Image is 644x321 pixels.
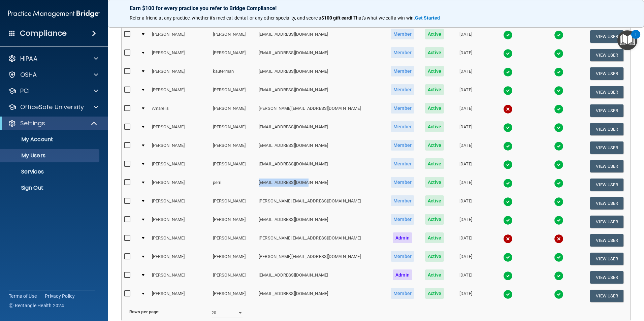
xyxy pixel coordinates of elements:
span: Member [391,158,414,169]
img: tick.e7d51cea.svg [554,290,563,299]
td: [EMAIL_ADDRESS][DOMAIN_NAME] [256,175,385,194]
td: [PERSON_NAME] [149,83,210,101]
span: Active [425,214,444,225]
p: Settings [20,119,45,127]
td: [PERSON_NAME] [210,83,256,101]
span: Active [425,288,444,299]
span: Active [425,121,444,132]
a: OSHA [8,71,98,79]
img: tick.e7d51cea.svg [503,290,513,299]
td: [PERSON_NAME] [210,287,256,305]
img: tick.e7d51cea.svg [554,141,563,151]
td: [PERSON_NAME] [149,194,210,213]
p: My Users [4,152,96,159]
span: Active [425,177,444,188]
img: PMB logo [8,7,100,21]
td: [EMAIL_ADDRESS][DOMAIN_NAME] [256,27,385,46]
td: [PERSON_NAME] [149,268,210,287]
button: View User [590,197,623,210]
p: Sign Out [4,185,96,191]
button: View User [590,234,623,247]
img: tick.e7d51cea.svg [554,253,563,262]
strong: $100 gift card [321,15,351,21]
img: tick.e7d51cea.svg [554,30,563,40]
span: Ⓒ Rectangle Health 2024 [9,302,64,309]
td: [PERSON_NAME] [210,213,256,231]
img: tick.e7d51cea.svg [503,197,513,206]
td: [DATE] [449,138,483,157]
td: [EMAIL_ADDRESS][DOMAIN_NAME] [256,83,385,101]
td: [DATE] [449,194,483,213]
span: Refer a friend at any practice, whether it's medical, dental, or any other speciality, and score a [130,15,321,21]
td: [EMAIL_ADDRESS][DOMAIN_NAME] [256,138,385,157]
td: [PERSON_NAME] [149,157,210,175]
img: tick.e7d51cea.svg [503,271,513,281]
div: 1 [635,34,637,43]
span: Member [391,177,414,188]
td: Amarelis [149,101,210,120]
img: tick.e7d51cea.svg [554,216,563,225]
span: Member [391,288,414,299]
span: Active [425,158,444,169]
img: tick.e7d51cea.svg [503,141,513,151]
td: [DATE] [449,175,483,194]
td: [PERSON_NAME] [149,250,210,268]
img: tick.e7d51cea.svg [503,123,513,132]
p: OfficeSafe University [20,103,84,111]
p: OSHA [20,71,37,79]
td: [PERSON_NAME] [149,231,210,250]
img: tick.e7d51cea.svg [503,179,513,188]
img: tick.e7d51cea.svg [503,49,513,58]
img: tick.e7d51cea.svg [503,160,513,169]
a: Privacy Policy [45,293,75,299]
h4: Compliance [20,29,67,38]
span: Member [391,29,414,39]
img: tick.e7d51cea.svg [554,86,563,95]
td: [PERSON_NAME][EMAIL_ADDRESS][DOMAIN_NAME] [256,194,385,213]
span: Admin [393,269,412,280]
td: [PERSON_NAME] [149,213,210,231]
td: [PERSON_NAME] [210,250,256,268]
td: [PERSON_NAME] [210,138,256,157]
span: Active [425,232,444,243]
img: tick.e7d51cea.svg [554,123,563,132]
span: Active [425,84,444,95]
td: [DATE] [449,268,483,287]
td: [EMAIL_ADDRESS][DOMAIN_NAME] [256,157,385,175]
span: Member [391,103,414,114]
img: tick.e7d51cea.svg [554,179,563,188]
td: [DATE] [449,64,483,83]
td: [PERSON_NAME] [210,46,256,64]
button: View User [590,104,623,117]
span: Active [425,66,444,76]
span: Active [425,269,444,280]
a: HIPAA [8,55,98,63]
img: tick.e7d51cea.svg [554,271,563,281]
td: [PERSON_NAME] [149,175,210,194]
button: View User [590,253,623,265]
img: tick.e7d51cea.svg [503,253,513,262]
td: [PERSON_NAME] [149,64,210,83]
span: Member [391,214,414,225]
img: tick.e7d51cea.svg [554,197,563,206]
button: View User [590,123,623,135]
span: Member [391,121,414,132]
span: Active [425,29,444,39]
td: [DATE] [449,27,483,46]
img: tick.e7d51cea.svg [554,49,563,58]
td: [EMAIL_ADDRESS][DOMAIN_NAME] [256,64,385,83]
img: tick.e7d51cea.svg [503,30,513,40]
td: [PERSON_NAME] [210,231,256,250]
span: Member [391,47,414,58]
img: tick.e7d51cea.svg [503,216,513,225]
td: [DATE] [449,250,483,268]
td: [DATE] [449,157,483,175]
span: Member [391,140,414,151]
p: Earn $100 for every practice you refer to Bridge Compliance! [130,5,622,11]
button: View User [590,67,623,80]
td: [DATE] [449,46,483,64]
span: Active [425,103,444,114]
button: View User [590,49,623,61]
a: Terms of Use [9,293,37,299]
span: Member [391,66,414,76]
